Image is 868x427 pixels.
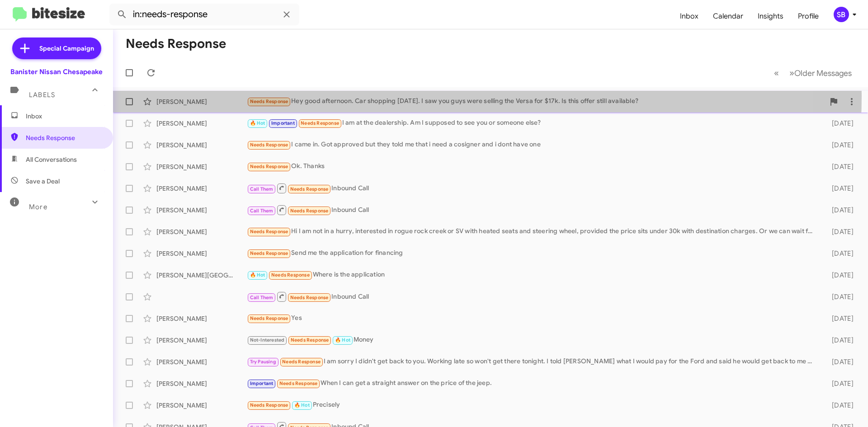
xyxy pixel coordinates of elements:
div: [PERSON_NAME] [156,379,247,388]
span: Needs Response [250,402,288,408]
span: 🔥 Hot [294,402,310,408]
div: [PERSON_NAME] [156,141,247,150]
span: Special Campaign [39,44,94,53]
span: 🔥 Hot [250,120,265,126]
span: 🔥 Hot [335,337,350,343]
span: Needs Response [290,208,329,214]
div: [DATE] [817,184,861,193]
div: Inbound Call [247,204,817,216]
a: Insights [750,3,791,29]
div: [DATE] [817,206,861,215]
span: Try Pausing [250,359,276,365]
div: Ok. Thanks [247,161,817,172]
span: Important [271,120,295,126]
div: Precisely [247,400,817,410]
div: [DATE] [817,292,861,301]
span: Needs Response [291,337,329,343]
span: Needs Response [250,142,288,148]
div: [PERSON_NAME] [156,357,247,366]
div: I am at the dealership. Am I supposed to see you or someone else? [247,118,817,128]
div: Where is the application [247,270,817,280]
span: Needs Response [26,133,103,142]
div: [PERSON_NAME] [156,206,247,215]
div: Hi I am not in a hurry, interested in rogue rock creek or SV with heated seats and steering wheel... [247,226,817,237]
span: Needs Response [250,250,288,256]
span: « [774,67,779,79]
div: [DATE] [817,162,861,171]
div: I came in. Got approved but they told me that i need a cosigner and i dont have one [247,140,817,150]
div: [PERSON_NAME] [156,184,247,193]
span: Important [250,380,274,386]
div: Inbound Call [247,183,817,194]
div: [DATE] [817,401,861,410]
button: Next [784,64,857,82]
div: [PERSON_NAME] [156,249,247,258]
span: More [29,203,47,211]
span: Call Them [250,295,274,300]
a: Special Campaign [12,38,101,59]
button: Previous [769,64,784,82]
div: Inbound Call [247,291,817,302]
h1: Needs Response [126,37,226,51]
div: [PERSON_NAME] [156,401,247,410]
div: [DATE] [817,379,861,388]
div: [PERSON_NAME] [156,314,247,323]
span: Not-Interested [250,337,285,343]
a: Profile [791,3,826,29]
span: Needs Response [279,380,318,386]
div: Send me the application for financing [247,248,817,258]
div: SB [834,7,849,22]
nav: Page navigation example [769,64,857,82]
div: [DATE] [817,314,861,323]
div: [DATE] [817,227,861,236]
span: » [789,67,794,79]
span: Save a Deal [26,177,60,186]
span: Needs Response [250,229,288,235]
span: Needs Response [282,359,321,365]
div: [PERSON_NAME][GEOGRAPHIC_DATA] [156,271,247,280]
span: Call Them [250,186,274,192]
div: [PERSON_NAME] [156,162,247,171]
span: Needs Response [250,164,288,169]
div: Hey good afternoon. Car shopping [DATE]. I saw you guys were selling the Versa for $17k. Is this ... [247,96,825,107]
div: [PERSON_NAME] [156,97,247,106]
span: Needs Response [250,99,288,104]
a: Inbox [673,3,706,29]
span: Needs Response [290,186,329,192]
span: 🔥 Hot [250,272,265,278]
span: Needs Response [301,120,339,126]
div: [DATE] [817,141,861,150]
div: Money [247,335,817,345]
div: [PERSON_NAME] [156,119,247,128]
input: Search [109,4,299,25]
div: [DATE] [817,336,861,345]
div: [PERSON_NAME] [156,227,247,236]
div: Yes [247,313,817,324]
span: All Conversations [26,155,77,164]
div: [DATE] [817,119,861,128]
span: Labels [29,91,55,99]
div: [DATE] [817,271,861,280]
span: Needs Response [271,272,310,278]
span: Needs Response [290,295,329,300]
span: Inbox [26,112,103,121]
div: Banister Nissan Chesapeake [10,67,103,76]
span: Older Messages [794,68,852,78]
div: I am sorry I didn't get back to you. Working late so won't get there tonight. I told [PERSON_NAME... [247,357,817,367]
span: Needs Response [250,315,288,321]
div: [DATE] [817,249,861,258]
span: Call Them [250,208,274,214]
div: [DATE] [817,357,861,366]
div: [PERSON_NAME] [156,336,247,345]
div: When I can get a straight answer on the price of the jeep. [247,378,817,389]
a: Calendar [706,3,750,29]
button: SB [826,7,858,22]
